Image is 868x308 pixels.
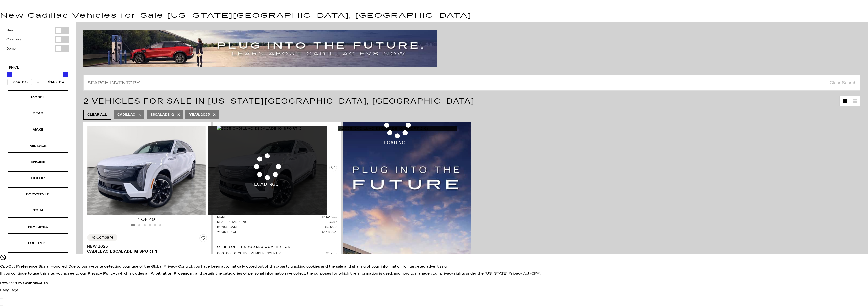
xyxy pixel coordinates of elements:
[6,28,14,33] label: New
[25,224,50,230] div: Features
[217,126,305,131] img: 2025 Cadillac ESCALADE IQ Sport 2 1
[151,271,192,276] strong: Arbitration Provision
[217,220,327,224] span: Dealer Handling
[8,252,68,266] div: Transmission Transmission
[8,90,68,104] div: Model Model
[8,107,68,120] div: Year Year
[88,271,116,276] a: Privacy Policy
[326,252,337,255] span: $1,250
[254,153,281,187] span: Loading...
[217,215,337,219] a: MSRP $152,365
[25,143,50,149] div: Mileage
[324,225,337,229] span: $5,000
[217,245,290,249] p: Other Offers You May Qualify For
[217,252,326,255] span: Costco Executive Member Incentive
[83,46,437,50] a: ev-blog-post-banners4
[25,127,50,132] div: Make
[87,244,203,249] span: New 2025
[217,126,336,132] div: 1 / 2
[87,112,107,118] span: Clear All
[8,171,68,185] div: Color Color
[189,113,200,116] span: Year :
[8,220,68,234] div: Features Features
[25,192,50,197] div: Bodystyle
[217,230,322,234] span: Your Price
[25,94,50,100] div: Model
[189,112,210,118] span: 2025
[25,111,50,116] div: Year
[322,230,337,234] span: $148,054
[6,37,21,42] label: Courtesy
[87,249,203,254] span: Cadillac ESCALADE IQ Sport 1
[8,236,68,250] div: Fueltype Fueltype
[7,70,68,85] div: Price
[88,271,115,276] u: Privacy Policy
[200,219,207,230] div: Next slide
[117,112,135,118] span: Cadillac
[322,215,337,219] span: $152,365
[83,217,209,222] div: 1 of 49
[9,65,67,70] h5: Price
[338,126,457,132] div: 2 / 2
[83,97,475,106] span: 2 Vehicles for Sale in [US_STATE][GEOGRAPHIC_DATA], [GEOGRAPHIC_DATA]
[8,155,68,169] div: Engine Engine
[96,235,113,240] div: Compare
[25,159,50,165] div: Engine
[217,252,337,255] a: Costco Executive Member Incentive $1,250
[217,225,337,229] a: Bonus Cash $5,000
[150,112,174,118] span: ESCALADE IQ
[87,254,207,258] div: Stock : C103385
[330,149,337,160] div: Next slide
[8,187,68,201] div: Bodystyle Bodystyle
[217,215,322,219] span: MSRP
[8,204,68,217] div: Trim Trim
[7,79,32,85] input: Minimum
[87,126,206,215] img: 2025 Cadillac ESCALADE IQ Sport 1 1
[63,72,68,77] div: Maximum Price
[25,208,50,213] div: Trim
[6,46,16,51] label: Demo
[23,281,48,285] a: ComplyAuto
[87,126,206,215] div: 1 / 2
[87,234,117,241] button: Compare Vehicle
[217,225,324,229] span: Bonus Cash
[217,220,337,224] a: Dealer Handling $689
[6,27,69,61] div: Filter by Vehicle Type
[44,79,68,85] input: Maximum
[208,126,327,215] div: 2 / 2
[25,240,50,246] div: Fueltype
[7,72,12,77] div: Minimum Price
[8,123,68,136] div: Make Make
[213,146,339,152] div: 1 of 13
[25,175,50,181] div: Color
[87,244,207,254] a: New 2025 Cadillac ESCALADE IQ Sport 1
[217,230,337,234] a: Your Price $148,054
[8,139,68,153] div: Mileage Mileage
[384,112,411,146] span: Loading...
[327,220,337,224] span: $689
[83,30,437,67] img: ev-blog-post-banners4
[83,75,860,91] input: Search Inventory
